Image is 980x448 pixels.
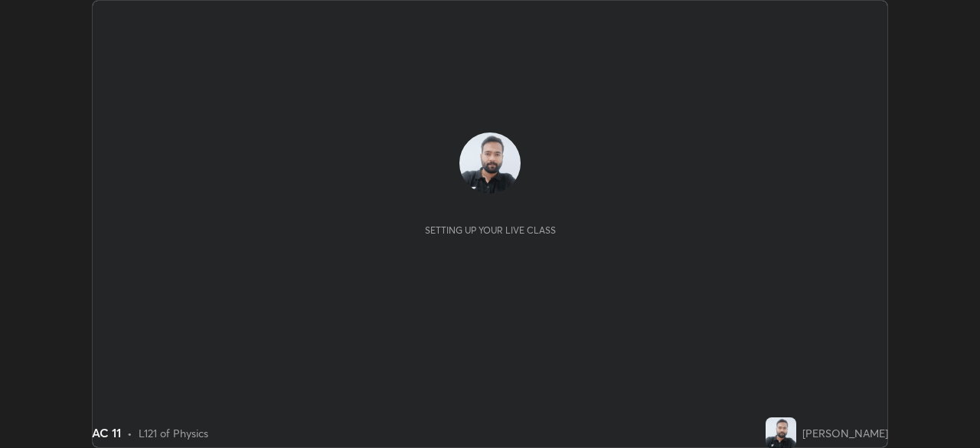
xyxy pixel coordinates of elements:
[139,425,208,441] div: L121 of Physics
[802,425,888,441] div: [PERSON_NAME]
[766,417,796,448] img: e83d2e5d0cb24c88a75dbe19726ba663.jpg
[459,132,521,194] img: e83d2e5d0cb24c88a75dbe19726ba663.jpg
[92,423,121,442] div: AC 11
[425,224,556,236] div: Setting up your live class
[127,425,132,441] div: •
